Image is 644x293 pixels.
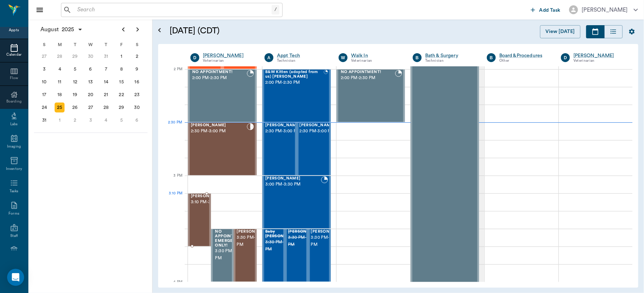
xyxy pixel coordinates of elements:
[573,52,624,59] a: [PERSON_NAME]
[265,181,321,188] span: 3:00 PM - 3:30 PM
[237,234,272,248] span: 3:30 PM - 4:00 PM
[528,3,563,16] button: Add Task
[114,39,129,50] div: F
[341,70,395,74] span: NO APPOINTMENT!
[164,172,182,190] div: 3 PM
[573,58,624,64] div: Veterinarian
[237,230,272,234] span: [PERSON_NAME]
[55,64,65,74] div: Monday, August 4, 2025
[131,22,145,37] button: Next page
[117,90,127,100] div: Friday, August 22, 2025
[33,3,47,17] button: Close drawer
[70,51,80,61] div: Tuesday, July 29, 2025
[499,52,550,59] a: Board &Procedures
[37,39,52,50] div: S
[55,51,65,61] div: Monday, July 28, 2025
[37,22,87,37] button: August2025
[101,90,111,100] div: Thursday, August 21, 2025
[265,239,301,253] span: 3:30 PM - 4:00 PM
[203,58,254,64] div: Veterinarian
[188,193,211,247] div: NOT_CONFIRMED, 3:10 PM - 3:40 PM
[351,52,402,59] a: Walk In
[311,230,346,234] span: [PERSON_NAME]
[191,123,247,128] span: [PERSON_NAME]
[262,122,297,176] div: CHECKED_OUT, 2:30 PM - 3:00 PM
[83,39,99,50] div: W
[129,39,145,50] div: S
[277,58,328,64] div: Technician
[563,3,644,16] button: [PERSON_NAME]
[285,229,308,282] div: CANCELED, 3:30 PM - 4:00 PM
[215,248,248,262] span: 3:30 PM - 4:00 PM
[288,234,323,248] span: 3:30 PM - 4:00 PM
[132,115,142,125] div: Saturday, September 6, 2025
[262,229,285,282] div: CANCELED, 3:30 PM - 4:00 PM
[262,176,331,229] div: BOOKED, 3:00 PM - 3:30 PM
[164,66,182,83] div: 2 PM
[117,77,127,87] div: Friday, August 15, 2025
[117,103,127,112] div: Friday, August 29, 2025
[132,103,142,112] div: Saturday, August 30, 2025
[67,39,83,50] div: T
[101,64,111,74] div: Thursday, August 7, 2025
[265,79,324,86] span: 2:00 PM - 2:30 PM
[190,53,199,62] div: D
[70,115,80,125] div: Tuesday, September 2, 2025
[487,53,496,62] div: B
[39,115,49,125] div: Sunday, August 31, 2025
[39,24,60,34] span: August
[211,229,234,282] div: BOOKED, 3:30 PM - 4:00 PM
[215,230,248,248] span: NO APPOINTMENT! EMERGENCY ONLY!
[60,24,76,34] span: 2025
[55,115,65,125] div: Monday, September 1, 2025
[339,53,348,62] div: W
[308,229,331,282] div: NOT_CONFIRMED, 3:30 PM - 4:00 PM
[86,90,96,100] div: Wednesday, August 20, 2025
[203,52,254,59] a: [PERSON_NAME]
[55,77,65,87] div: Monday, August 11, 2025
[337,69,405,122] div: BOOKED, 2:00 PM - 2:30 PM
[70,64,80,74] div: Tuesday, August 5, 2025
[86,51,96,61] div: Wednesday, July 30, 2025
[311,234,346,248] span: 3:30 PM - 4:00 PM
[86,115,96,125] div: Wednesday, September 3, 2025
[9,28,19,33] div: Appts
[101,77,111,87] div: Thursday, August 14, 2025
[117,64,127,74] div: Friday, August 8, 2025
[39,64,49,74] div: Sunday, August 3, 2025
[55,90,65,100] div: Monday, August 18, 2025
[265,70,324,79] span: B&W Kitten (adopted from us) [PERSON_NAME]
[9,211,19,216] div: Forms
[191,128,247,135] span: 2:30 PM - 3:00 PM
[234,229,257,282] div: NOT_CONFIRMED, 3:30 PM - 4:00 PM
[10,189,18,194] div: Tasks
[39,77,49,87] div: Sunday, August 10, 2025
[300,123,335,128] span: [PERSON_NAME]
[272,5,279,15] div: /
[10,233,18,239] div: Staff
[132,90,142,100] div: Saturday, August 23, 2025
[265,176,321,181] span: [PERSON_NAME]
[86,64,96,74] div: Wednesday, August 6, 2025
[265,128,301,135] span: 2:30 PM - 3:00 PM
[540,25,581,38] button: View [DATE]
[86,103,96,112] div: Wednesday, August 27, 2025
[341,74,395,82] span: 2:00 PM - 2:30 PM
[413,53,422,62] div: B
[39,51,49,61] div: Sunday, July 27, 2025
[39,90,49,100] div: Sunday, August 17, 2025
[101,51,111,61] div: Thursday, July 31, 2025
[425,52,476,59] a: Bath & Surgery
[191,199,226,206] span: 3:10 PM - 3:40 PM
[262,69,331,122] div: BOOKED, 2:00 PM - 2:30 PM
[288,230,323,234] span: [PERSON_NAME]
[265,230,301,239] span: Baby [PERSON_NAME]
[277,52,328,59] a: Appt Tech
[155,17,164,44] button: Open calendar
[98,39,114,50] div: T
